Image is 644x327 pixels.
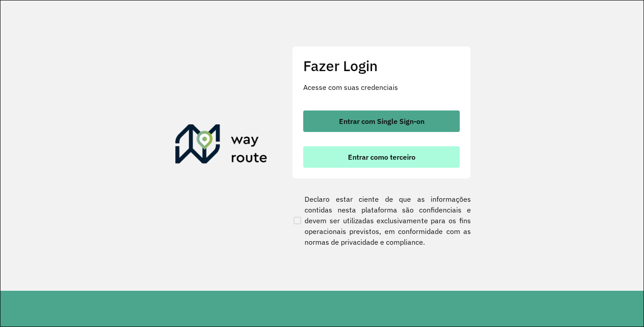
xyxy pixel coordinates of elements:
[292,194,471,247] label: Declaro estar ciente de que as informações contidas nesta plataforma são confidenciais e devem se...
[303,146,460,168] button: button
[303,110,460,132] button: button
[339,118,424,125] span: Entrar com Single Sign-on
[175,124,267,167] img: Roteirizador AmbevTech
[303,57,460,74] h2: Fazer Login
[303,82,460,93] p: Acesse com suas credenciais
[348,153,415,161] span: Entrar como terceiro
